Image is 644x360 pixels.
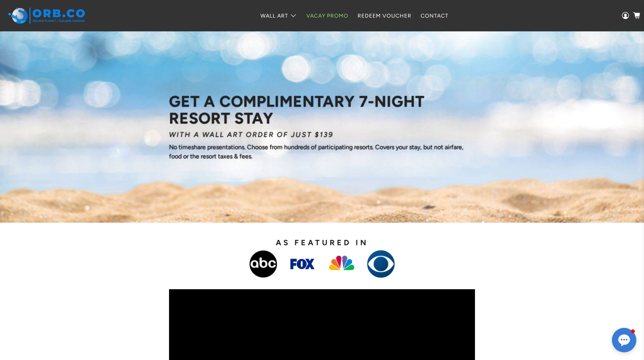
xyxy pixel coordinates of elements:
a: Redeem Voucher [353,6,416,26]
h2: AS FEATURED IN [142,238,502,247]
a: Wall Art [256,6,302,26]
a: Contact [416,6,453,26]
button: Open chat window [612,328,636,352]
span: No timeshare presentations. Choose from hundreds of participating resorts. Covers your stay, but ... [169,143,463,160]
i: WITH A WALL ART ORDER OF JUST $139 [169,130,333,139]
h1: GET A COMPLIMENTARY 7-NIGHT RESORT STAY [169,93,475,127]
a: Vacay Promo [302,6,353,26]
